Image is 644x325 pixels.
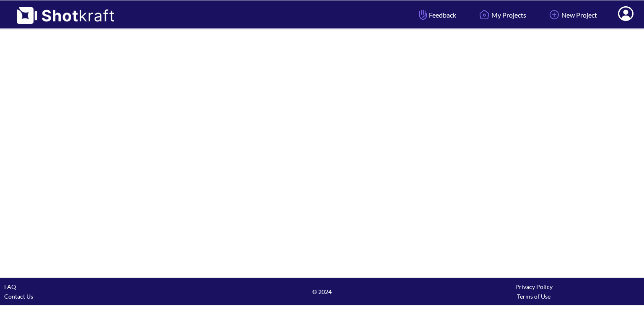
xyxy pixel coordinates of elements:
[547,8,561,22] img: Add Icon
[417,8,429,22] img: Hand Icon
[417,10,456,20] span: Feedback
[428,291,640,301] div: Terms of Use
[428,282,640,291] div: Privacy Policy
[541,4,603,26] a: New Project
[471,4,532,26] a: My Projects
[4,283,16,290] a: FAQ
[477,8,491,22] img: Home Icon
[216,287,428,297] span: © 2024
[4,293,33,300] a: Contact Us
